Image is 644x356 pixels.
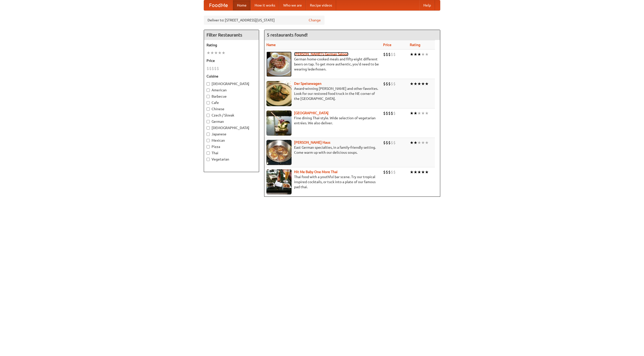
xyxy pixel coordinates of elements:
label: Pizza [207,144,256,149]
a: Price [383,43,391,47]
img: kohlhaus.jpg [266,140,292,165]
li: $ [383,110,386,116]
input: Mexican [207,139,210,142]
label: American [207,88,256,93]
li: $ [393,169,396,175]
img: speisewagen.jpg [266,81,292,106]
a: Name [266,43,276,47]
a: FoodMe [204,0,233,10]
li: $ [391,169,393,175]
label: Cafe [207,100,256,105]
a: Der Speisewagen [294,82,321,86]
li: ★ [425,81,429,87]
li: ★ [410,140,414,145]
input: American [207,89,210,92]
li: ★ [417,52,421,57]
a: [GEOGRAPHIC_DATA] [294,111,329,115]
input: Pizza [207,145,210,148]
li: $ [207,66,209,71]
li: $ [388,110,391,116]
h5: Price [207,58,256,63]
p: Award-winning [PERSON_NAME] and other favorites. Look for our restored food truck in the NE corne... [266,86,379,101]
li: ★ [417,81,421,87]
li: ★ [414,81,417,87]
li: $ [386,140,388,145]
a: Help [419,0,435,10]
li: ★ [425,169,429,175]
li: ★ [222,50,225,56]
li: $ [393,110,396,116]
li: ★ [207,50,210,56]
li: $ [391,81,393,87]
input: Vegetarian [207,158,210,161]
li: $ [391,52,393,57]
li: $ [386,169,388,175]
a: Hit Me Baby One More Thai [294,170,338,174]
li: $ [391,140,393,145]
li: ★ [214,50,218,56]
label: Vegetarian [207,157,256,162]
li: ★ [410,81,414,87]
a: Home [233,0,251,10]
li: ★ [425,52,429,57]
p: East German specialties, in a family-friendly setting. Come warm up with our delicious soups. [266,145,379,155]
input: [DEMOGRAPHIC_DATA] [207,126,210,130]
a: Recipe videos [306,0,336,10]
p: Thai food with a youthful bar scene. Try our tropical inspired cocktails, or tuck into a plate of... [266,174,379,189]
li: $ [386,81,388,87]
li: ★ [210,50,214,56]
li: ★ [414,140,417,145]
a: [PERSON_NAME]'s German Saloon [294,52,348,56]
li: ★ [414,52,417,57]
li: $ [386,110,388,116]
label: Japanese [207,132,256,137]
li: $ [391,110,393,116]
a: Rating [410,43,420,47]
li: ★ [414,110,417,116]
li: ★ [410,169,414,175]
h5: Cuisine [207,74,256,79]
li: ★ [417,110,421,116]
p: German home-cooked meals and fifty-eight different beers on tap. To get more authentic, you'd nee... [266,57,379,72]
label: Barbecue [207,94,256,99]
li: ★ [421,140,425,145]
img: esthers.jpg [266,52,292,77]
input: Thai [207,151,210,155]
li: ★ [425,140,429,145]
label: [DEMOGRAPHIC_DATA] [207,81,256,86]
input: Cafe [207,101,210,104]
label: Thai [207,150,256,155]
li: ★ [410,52,414,57]
li: ★ [421,81,425,87]
li: ★ [425,110,429,116]
li: ★ [421,52,425,57]
li: $ [388,140,391,145]
li: $ [388,52,391,57]
a: [PERSON_NAME] Haus [294,140,330,144]
a: How it works [251,0,279,10]
li: ★ [417,169,421,175]
a: Who we are [279,0,306,10]
li: $ [383,52,386,57]
label: Czech / Slovak [207,113,256,118]
li: ★ [414,169,417,175]
h5: Rating [207,43,256,48]
label: Chinese [207,106,256,111]
li: ★ [421,169,425,175]
li: ★ [421,110,425,116]
label: Mexican [207,138,256,143]
ng-pluralize: 5 restaurants found! [267,32,308,37]
li: $ [209,66,212,71]
input: Barbecue [207,95,210,98]
li: $ [386,52,388,57]
input: Czech / Slovak [207,114,210,117]
li: $ [393,81,396,87]
li: $ [214,66,217,71]
li: $ [217,66,219,71]
li: $ [388,81,391,87]
li: $ [383,169,386,175]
